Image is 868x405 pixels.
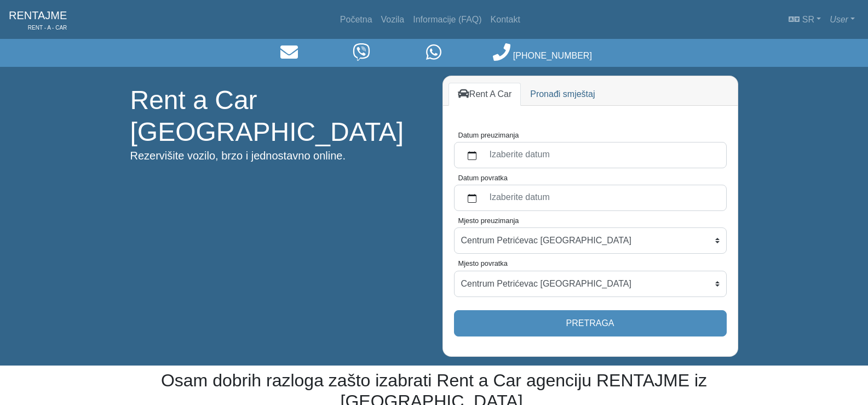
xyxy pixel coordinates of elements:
label: Mjesto preuzimanja [458,215,519,226]
button: calendar [461,145,483,165]
span: sr [802,15,814,24]
a: User [825,9,859,31]
a: Informacije (FAQ) [409,9,486,31]
a: Početna [336,9,377,31]
a: Kontakt [486,9,525,31]
button: calendar [461,188,483,208]
span: RENT - A - CAR [9,24,67,32]
svg: calendar [468,194,476,203]
label: Datum preuzimanja [458,130,519,140]
button: Pretraga [454,310,727,336]
a: Pronađi smještaj [521,83,604,106]
label: Izaberite datum [483,145,720,165]
h1: Rent a Car [GEOGRAPHIC_DATA] [130,84,426,147]
svg: calendar [468,151,476,160]
a: Vozila [377,9,409,31]
span: [PHONE_NUMBER] [513,51,592,60]
p: Rezervišite vozilo, brzo i jednostavno online. [130,147,426,164]
a: [PHONE_NUMBER] [493,51,591,60]
label: Datum povratka [458,173,508,183]
em: User [830,15,848,24]
a: Rent A Car [449,83,521,106]
label: Mjesto povratka [458,258,508,269]
label: Izaberite datum [483,188,720,208]
a: RENTAJMERENT - A - CAR [9,4,67,35]
a: sr [784,9,825,31]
